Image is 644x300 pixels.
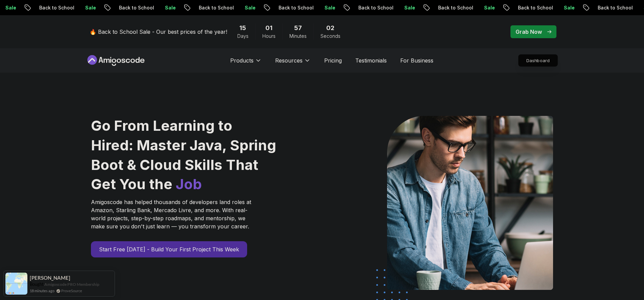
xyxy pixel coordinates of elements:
[199,4,221,11] p: Sale
[40,4,61,11] p: Sale
[230,56,262,70] button: Products
[61,288,82,294] a: ProveSource
[400,56,433,65] a: For Business
[30,281,44,287] span: Bought
[73,4,119,11] p: Back to School
[472,4,518,11] p: Back to School
[30,275,70,281] span: [PERSON_NAME]
[598,4,620,11] p: Sale
[289,33,307,40] span: Minutes
[91,198,253,230] p: Amigoscode has helped thousands of developers land roles at Amazon, Starling Bank, Mercado Livre,...
[90,28,227,36] p: 🔥 Back to School Sale - Our best prices of the year!
[320,33,340,40] span: Seconds
[324,56,342,65] a: Pricing
[518,4,540,11] p: Sale
[262,33,276,40] span: Hours
[265,23,272,33] span: 1 Hours
[5,273,27,295] img: provesource social proof notification image
[326,23,334,33] span: 2 Seconds
[153,4,199,11] p: Back to School
[519,55,557,66] p: Dashboard
[516,28,542,36] p: Grab Now
[91,116,277,194] h1: Go From Learning to Hired: Master Java, Spring Boot & Cloud Skills That Get You the
[275,56,311,70] button: Resources
[91,241,247,257] a: Start Free [DATE] - Build Your First Project This Week
[313,4,359,11] p: Back to School
[176,175,202,193] span: Job
[438,4,460,11] p: Sale
[518,54,558,67] a: Dashboard
[233,4,279,11] p: Back to School
[387,116,553,290] img: hero
[44,282,99,287] a: Amigoscode PRO Membership
[355,56,387,65] a: Testimonials
[359,4,380,11] p: Sale
[275,56,303,65] p: Resources
[230,56,254,65] p: Products
[119,4,141,11] p: Sale
[279,4,301,11] p: Sale
[30,288,54,294] span: 18 minutes ago
[237,33,248,40] span: Days
[294,23,302,33] span: 57 Minutes
[552,4,598,11] p: Back to School
[239,23,246,33] span: 15 Days
[392,4,438,11] p: Back to School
